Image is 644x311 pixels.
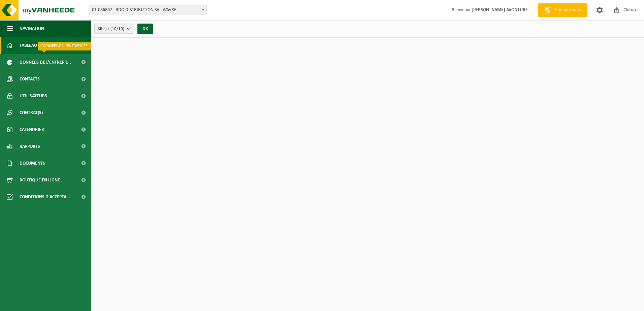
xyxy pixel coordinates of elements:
count: (10/10) [110,27,124,31]
span: Rapports [20,138,40,155]
span: Données de l'entrepr... [20,54,71,71]
span: Contacts [20,71,40,88]
span: Documents [20,155,45,172]
span: Utilisateurs [20,88,47,104]
span: Boutique en ligne [20,172,60,188]
button: Site(s)(10/10) [94,24,133,34]
span: Demande devis [552,7,584,13]
span: Conditions d'accepta... [20,188,70,205]
a: Demande devis [538,3,587,17]
span: 01-086867 - BDO DISTRIBUTION SA - WAVRE [89,5,206,15]
span: 01-086867 - BDO DISTRIBUTION SA - WAVRE [89,5,207,15]
button: OK [137,24,153,34]
span: Contrat(s) [20,104,43,121]
span: Tableau de bord [20,37,56,54]
span: Navigation [20,20,44,37]
strong: [PERSON_NAME] AVONTURE [472,7,528,12]
span: Calendrier [20,121,44,138]
span: Site(s) [98,24,124,34]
